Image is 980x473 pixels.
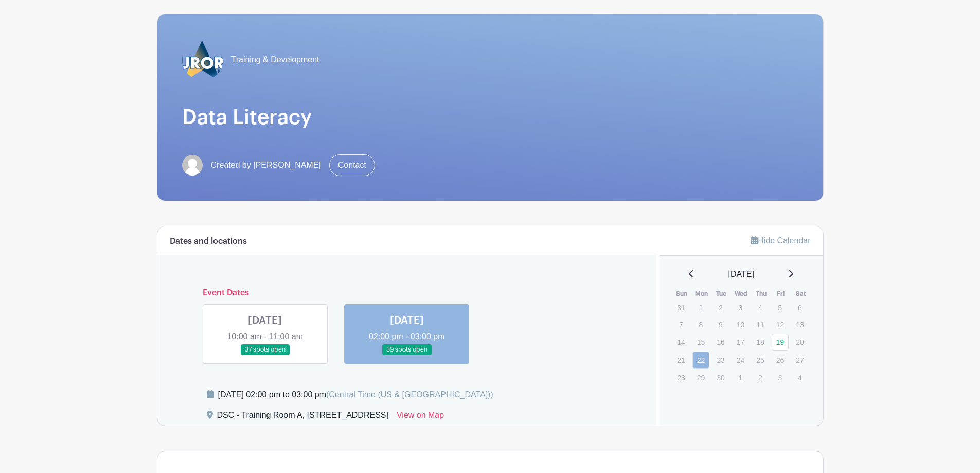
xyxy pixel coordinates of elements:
[752,317,769,332] p: 11
[732,370,749,386] p: 1
[772,370,789,386] p: 3
[732,289,752,299] th: Wed
[752,352,769,368] p: 25
[692,317,709,332] p: 8
[692,300,709,316] p: 1
[732,334,749,350] p: 17
[211,159,321,171] span: Created by [PERSON_NAME]
[672,334,689,350] p: 14
[752,370,769,386] p: 2
[772,317,789,332] p: 12
[772,334,789,351] a: 19
[182,39,223,80] img: 2023_COA_Horiz_Logo_PMS_BlueStroke%204.png
[672,300,689,316] p: 31
[728,268,754,281] span: [DATE]
[672,289,692,299] th: Sun
[182,105,798,130] h1: Data Literacy
[791,370,808,386] p: 4
[672,370,689,386] p: 28
[692,334,709,350] p: 15
[231,54,319,66] span: Training & Development
[791,300,808,316] p: 6
[752,300,769,316] p: 4
[772,300,789,316] p: 5
[397,409,444,426] a: View on Map
[218,389,493,401] div: [DATE] 02:00 pm to 03:00 pm
[672,317,689,332] p: 7
[791,352,808,368] p: 27
[732,317,749,332] p: 10
[751,236,810,245] a: Hide Calendar
[692,370,709,386] p: 29
[712,317,729,332] p: 9
[329,154,375,176] a: Contact
[712,370,729,386] p: 30
[791,317,808,332] p: 13
[217,409,388,426] div: DSC - Training Room A, [STREET_ADDRESS]
[771,289,791,299] th: Fri
[712,300,729,316] p: 2
[692,352,709,369] a: 22
[732,352,749,368] p: 24
[692,289,712,299] th: Mon
[772,352,789,368] p: 26
[791,334,808,350] p: 20
[326,390,493,399] span: (Central Time (US & [GEOGRAPHIC_DATA]))
[711,289,732,299] th: Tue
[182,155,203,176] img: default-ce2991bfa6775e67f084385cd625a349d9dcbb7a52a09fb2fda1e96e2d18dcdb.png
[712,334,729,350] p: 16
[672,352,689,368] p: 21
[752,334,769,350] p: 18
[791,289,811,299] th: Sat
[170,237,247,247] h6: Dates and locations
[712,352,729,368] p: 23
[751,289,771,299] th: Thu
[194,288,620,298] h6: Event Dates
[732,300,749,316] p: 3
